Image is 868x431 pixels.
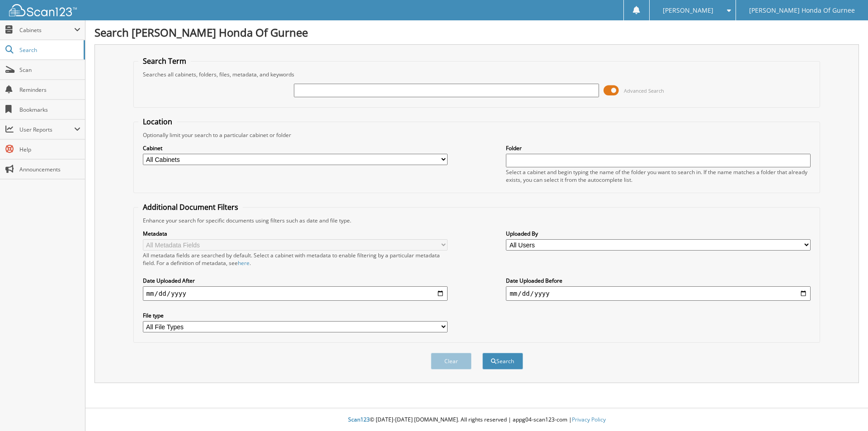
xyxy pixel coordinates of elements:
[19,66,80,74] span: Scan
[506,286,811,301] input: end
[238,259,250,267] a: here
[143,144,448,152] label: Cabinet
[94,25,859,40] h1: Search [PERSON_NAME] Honda Of Gurnee
[138,117,177,127] legend: Location
[143,286,448,301] input: start
[19,86,80,94] span: Reminders
[506,277,811,284] label: Date Uploaded Before
[138,56,191,66] legend: Search Term
[143,312,448,319] label: File type
[138,202,243,212] legend: Additional Document Filters
[19,166,80,173] span: Announcements
[19,26,74,34] span: Cabinets
[749,8,855,13] span: [PERSON_NAME] Honda Of Gurnee
[143,277,448,284] label: Date Uploaded After
[85,409,868,431] div: © [DATE]-[DATE] [DOMAIN_NAME]. All rights reserved | appg04-scan123-com |
[431,353,472,369] button: Clear
[572,416,606,423] a: Privacy Policy
[138,217,816,224] div: Enhance your search for specific documents using filters such as date and file type.
[506,168,811,184] div: Select a cabinet and begin typing the name of the folder you want to search in. If the name match...
[506,230,811,237] label: Uploaded By
[663,8,713,13] span: [PERSON_NAME]
[19,46,79,54] span: Search
[506,144,811,152] label: Folder
[348,416,370,423] span: Scan123
[143,230,448,237] label: Metadata
[143,251,448,267] div: All metadata fields are searched by default. Select a cabinet with metadata to enable filtering b...
[138,131,816,139] div: Optionally limit your search to a particular cabinet or folder
[19,146,80,153] span: Help
[19,126,74,133] span: User Reports
[9,4,77,16] img: scan123-logo-white.svg
[19,106,80,114] span: Bookmarks
[482,353,523,369] button: Search
[624,87,664,94] span: Advanced Search
[138,71,816,78] div: Searches all cabinets, folders, files, metadata, and keywords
